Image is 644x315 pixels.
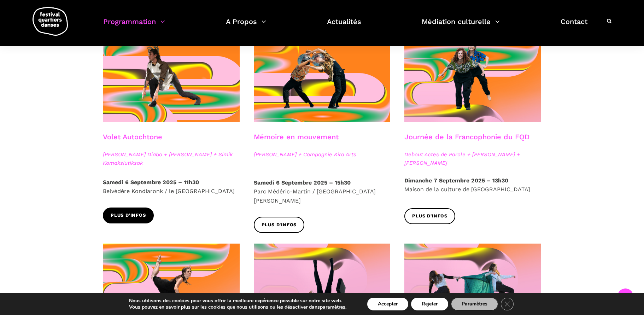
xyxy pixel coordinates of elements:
a: Plus d'infos [103,208,154,223]
button: paramètres [320,304,345,310]
a: Plus d'infos [404,208,455,224]
a: Contact [561,16,587,36]
span: Plus d'infos [262,221,297,229]
strong: Dimanche 7 Septembre 2025 – 13h30 [404,177,508,184]
span: Plus d'infos [412,212,447,220]
a: Médiation culturelle [422,16,500,36]
a: Mémoire en mouvement [254,133,339,141]
a: A Propos [226,16,266,36]
span: [PERSON_NAME] + Compagnie Kira Arts [254,150,391,159]
span: [PERSON_NAME] Diabo + [PERSON_NAME] + Simik Komaksiutiksak [103,150,240,167]
strong: Samedi 6 Septembre 2025 – 11h30 [103,179,199,186]
p: Maison de la culture de [GEOGRAPHIC_DATA] [404,176,541,194]
p: Parc Médéric-Martin / [GEOGRAPHIC_DATA][PERSON_NAME] [254,178,391,205]
a: Volet Autochtone [103,133,162,141]
button: Close GDPR Cookie Banner [501,298,514,310]
a: Journée de la Francophonie du FQD [404,133,529,141]
span: Plus d'infos [111,212,146,219]
strong: Samedi 6 Septembre 2025 – 15h30 [254,179,351,186]
a: Actualités [327,16,361,36]
p: Nous utilisons des cookies pour vous offrir la meilleure expérience possible sur notre site web. [129,298,346,304]
span: Debout Actes de Parole + [PERSON_NAME] + [PERSON_NAME] [404,150,541,167]
button: Rejeter [411,298,448,310]
p: Belvédère Kondiaronk / le [GEOGRAPHIC_DATA] [103,178,240,196]
button: Accepter [367,298,408,310]
img: logo-fqd-med [33,7,68,36]
a: Plus d'infos [254,217,305,233]
button: Paramètres [451,298,498,310]
p: Vous pouvez en savoir plus sur les cookies que nous utilisons ou les désactiver dans . [129,304,346,310]
a: Programmation [103,16,165,36]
